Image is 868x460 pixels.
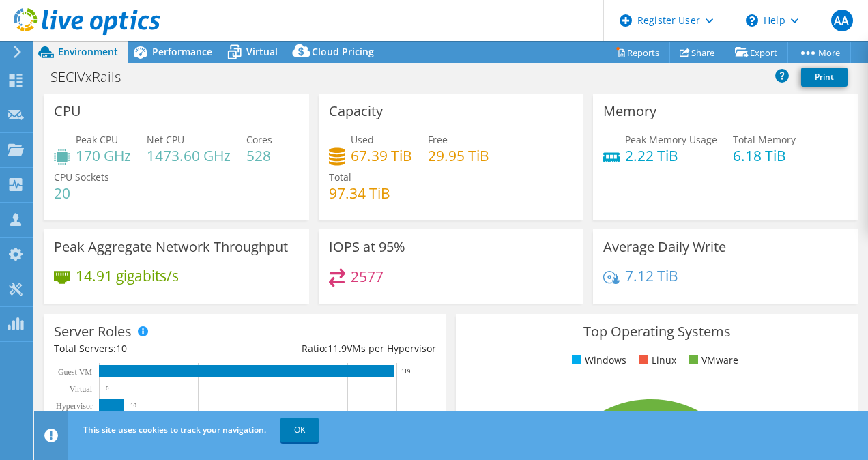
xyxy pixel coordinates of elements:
[152,45,212,58] span: Performance
[831,10,853,31] span: AA
[44,70,142,85] h1: SECIVxRails
[603,240,726,255] h3: Average Daily Write
[56,401,93,411] text: Hypervisor
[635,353,676,368] li: Linux
[58,45,118,58] span: Environment
[76,133,118,146] span: Peak CPU
[245,341,436,356] div: Ratio: VMs per Hypervisor
[328,342,347,355] span: 11.9
[329,104,383,119] h3: Capacity
[787,42,851,63] a: More
[351,269,384,284] h4: 2577
[329,171,351,184] span: Total
[54,240,288,255] h3: Peak Aggregate Network Throughput
[466,324,848,339] h3: Top Operating Systems
[669,42,725,63] a: Share
[312,45,374,58] span: Cloud Pricing
[54,171,109,184] span: CPU Sockets
[58,367,92,377] text: Guest VM
[401,368,411,375] text: 119
[351,148,412,163] h4: 67.39 TiB
[280,418,319,442] a: OK
[351,133,374,146] span: Used
[70,384,93,394] text: Virtual
[246,148,272,163] h4: 528
[685,353,738,368] li: VMware
[54,324,132,339] h3: Server Roles
[76,268,179,283] h4: 14.91 gigabits/s
[54,341,245,356] div: Total Servers:
[76,148,131,163] h4: 170 GHz
[733,133,796,146] span: Total Memory
[733,148,796,163] h4: 6.18 TiB
[428,148,489,163] h4: 29.95 TiB
[801,68,848,87] a: Print
[246,45,278,58] span: Virtual
[116,342,127,355] span: 10
[83,424,266,435] span: This site uses cookies to track your navigation.
[746,14,758,27] svg: \n
[130,402,137,409] text: 10
[725,42,788,63] a: Export
[329,186,390,201] h4: 97.34 TiB
[54,104,81,119] h3: CPU
[625,133,717,146] span: Peak Memory Usage
[605,42,670,63] a: Reports
[428,133,448,146] span: Free
[147,133,184,146] span: Net CPU
[568,353,626,368] li: Windows
[625,148,717,163] h4: 2.22 TiB
[54,186,109,201] h4: 20
[147,148,231,163] h4: 1473.60 GHz
[106,385,109,392] text: 0
[246,133,272,146] span: Cores
[625,268,678,283] h4: 7.12 TiB
[603,104,656,119] h3: Memory
[329,240,405,255] h3: IOPS at 95%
